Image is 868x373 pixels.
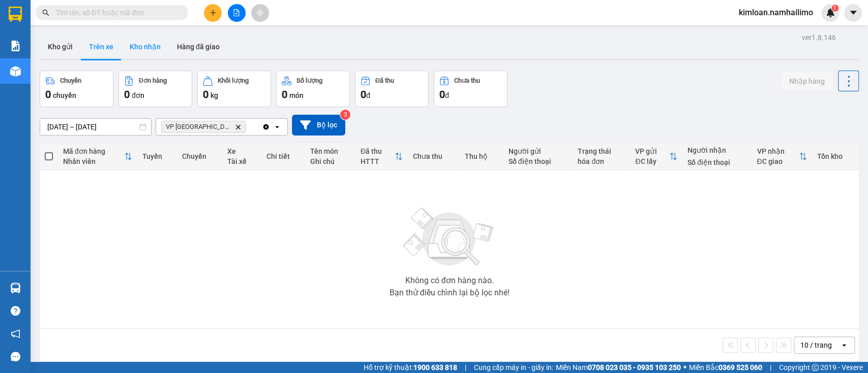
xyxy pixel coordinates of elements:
[124,88,130,100] span: 0
[40,71,113,107] button: Chuyến0chuyến
[60,77,81,84] div: Chuyến
[588,363,681,371] strong: 0708 023 035 - 0935 103 250
[833,5,836,12] span: 1
[752,143,812,170] th: Toggle SortBy
[40,119,151,135] input: Select a date range.
[310,157,350,165] div: Ghi chú
[45,88,51,100] span: 0
[817,152,854,160] div: Tồn kho
[831,5,839,12] sup: 1
[169,35,228,59] button: Hàng đã giao
[578,157,625,165] div: hóa đơn
[405,277,493,285] div: Không có đơn hàng nào.
[802,32,836,43] div: ver 1.8.146
[781,72,833,90] button: Nhập hàng
[340,110,350,120] sup: 3
[687,146,747,154] div: Người nhận
[218,77,249,84] div: Khối lượng
[361,157,395,165] div: HTTT
[630,143,682,170] th: Toggle SortBy
[53,91,76,99] span: chuyến
[132,91,144,99] span: đơn
[122,35,169,59] button: Kho nhận
[10,41,21,51] img: solution-icon
[262,123,270,131] svg: Clear all
[11,352,20,361] span: message
[228,4,246,22] button: file-add
[508,157,568,165] div: Số điện thoại
[355,143,408,170] th: Toggle SortBy
[276,71,350,107] button: Số lượng0món
[273,123,281,131] svg: open
[211,91,218,99] span: kg
[233,9,240,16] span: file-add
[58,143,137,170] th: Toggle SortBy
[635,157,669,165] div: ĐC lấy
[454,77,480,84] div: Chưa thu
[474,362,553,373] span: Cung cấp máy in - giấy in:
[182,152,217,160] div: Chuyến
[361,88,366,100] span: 0
[849,8,858,17] span: caret-down
[197,71,271,107] button: Khối lượng0kg
[757,147,798,155] div: VP nhận
[445,91,449,99] span: đ
[439,88,445,100] span: 0
[40,35,81,59] button: Kho gửi
[465,152,498,160] div: Thu hộ
[826,8,835,17] img: icon-new-feature
[770,362,771,373] span: |
[800,340,832,350] div: 10 / trang
[63,157,124,165] div: Nhân viên
[10,283,21,293] img: warehouse-icon
[757,157,798,165] div: ĐC giao
[11,306,20,316] span: question-circle
[166,123,231,131] span: VP chợ Mũi Né
[364,362,457,373] span: Hỗ trợ kỹ thuật:
[310,147,350,155] div: Tên món
[840,341,848,349] svg: open
[227,157,256,165] div: Tài xế
[296,77,322,84] div: Số lượng
[578,147,625,155] div: Trạng thái
[635,147,669,155] div: VP gửi
[355,71,429,107] button: Đã thu0đ
[465,362,466,373] span: |
[11,329,20,338] span: notification
[10,66,21,77] img: warehouse-icon
[719,363,762,371] strong: 0369 525 060
[366,91,370,99] span: đ
[142,152,172,160] div: Tuyến
[844,4,862,22] button: caret-down
[687,158,747,166] div: Số điện thoại
[203,88,208,100] span: 0
[81,35,122,59] button: Trên xe
[361,147,395,155] div: Đã thu
[683,365,686,369] span: ⚪️
[248,122,249,132] input: Selected VP chợ Mũi Né.
[508,147,568,155] div: Người gửi
[812,364,819,371] span: copyright
[292,115,345,135] button: Bộ lọc
[731,6,821,19] span: kimloan.namhailimo
[63,147,124,155] div: Mã đơn hàng
[209,9,217,16] span: plus
[256,9,263,16] span: aim
[266,152,300,160] div: Chi tiết
[235,124,241,130] svg: Delete
[689,362,762,373] span: Miền Bắc
[375,77,394,84] div: Đã thu
[139,77,167,84] div: Đơn hàng
[413,363,457,371] strong: 1900 633 818
[9,7,22,22] img: logo-vxr
[42,9,49,16] span: search
[282,88,287,100] span: 0
[118,71,192,107] button: Đơn hàng0đơn
[398,201,500,273] img: svg+xml;base64,PHN2ZyBjbGFzcz0ibGlzdC1wbHVnX19zdmciIHhtbG5zPSJodHRwOi8vd3d3LnczLm9yZy8yMDAwL3N2Zy...
[289,91,304,99] span: món
[204,4,222,22] button: plus
[413,152,455,160] div: Chưa thu
[434,71,507,107] button: Chưa thu0đ
[389,289,509,297] div: Bạn thử điều chỉnh lại bộ lọc nhé!
[251,4,269,22] button: aim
